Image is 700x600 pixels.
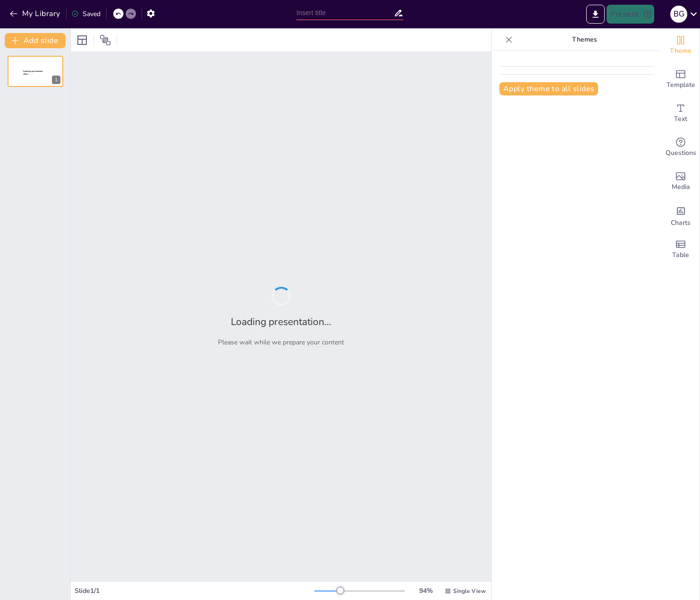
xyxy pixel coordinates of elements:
span: Questions [666,148,696,158]
div: 1 [8,56,63,87]
div: Slide 1 / 1 [75,586,314,595]
span: Charts [671,218,691,228]
h2: Loading presentation... [231,315,331,328]
p: Themes [516,28,652,51]
span: Table [672,250,689,260]
span: Theme [670,46,692,56]
div: Add a table [662,232,700,266]
span: Single View [453,587,486,595]
span: Position [100,34,111,46]
p: Please wait while we prepare your content [218,338,344,347]
div: Add text boxes [662,96,700,130]
span: Text [674,114,687,124]
span: Template [666,80,695,90]
button: My Library [7,6,64,21]
button: Add slide [5,33,66,48]
div: Get real-time input from your audience [662,130,700,164]
div: 1 [52,76,60,84]
span: Media [672,182,690,192]
div: Add ready made slides [662,62,700,96]
div: Add images, graphics, shapes or video [662,164,700,198]
button: Apply theme to all slides [499,82,598,95]
div: Change the overall theme [662,28,700,62]
button: Export to PowerPoint [586,5,605,24]
div: B G [670,6,687,23]
button: B G [670,5,687,24]
div: Add charts and graphs [662,198,700,232]
span: Sendsteps presentation editor [23,70,43,76]
button: Present [607,5,654,24]
input: Insert title [296,6,394,20]
div: Layout [75,33,90,48]
div: 94 % [414,586,437,595]
div: Saved [71,9,101,18]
